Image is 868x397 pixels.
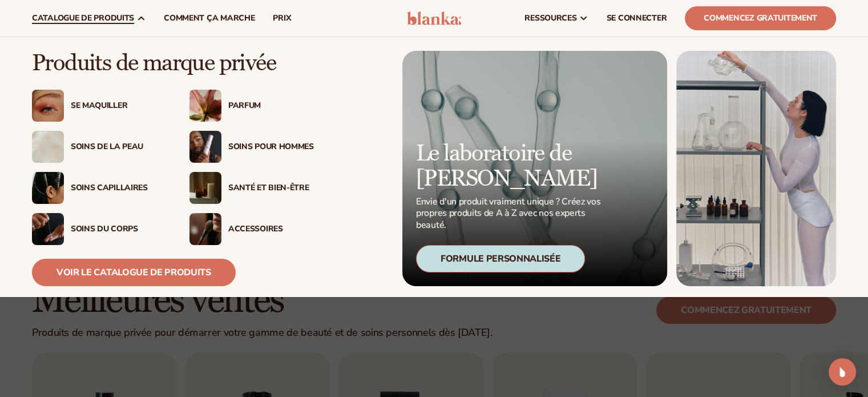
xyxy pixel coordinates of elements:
a: Bougies et encens sur la table. Santé et bien-être [189,172,324,204]
font: Comment ça marche [164,13,255,23]
img: Main d'homme appliquant une crème hydratante. [32,213,64,245]
font: Le laboratoire de [PERSON_NAME] [416,139,597,193]
img: Femme avec du maquillage pour les yeux pailleté. [32,90,64,122]
font: Soins pour hommes [228,141,314,152]
font: SE CONNECTER [607,13,667,23]
font: Formule personnalisée [441,252,560,265]
a: Cheveux féminins tirés en arrière avec des pinces. Soins capillaires [32,172,167,204]
font: ressources [524,13,576,23]
a: Femme avec un pinceau de maquillage. Accessoires [189,213,324,245]
a: Femme avec du maquillage pour les yeux pailleté. Se maquiller [32,90,167,122]
img: Femme avec un pinceau de maquillage. [189,213,221,245]
font: prix [273,13,291,23]
font: Se maquiller [71,100,127,111]
font: Soins de la peau [71,141,143,152]
img: Homme tenant une bouteille de crème hydratante. [189,131,221,163]
font: Accessoires [228,223,282,234]
a: Échantillon de crème hydratante. Soins de la peau [32,131,167,163]
font: Produits de marque privée [32,49,276,77]
font: Parfum [228,100,261,111]
font: Soins capillaires [71,182,148,193]
font: Envie d'un produit vraiment unique ? Créez vos propres produits de A à Z avec nos experts beauté. [416,195,600,232]
div: Open Intercom Messenger [829,358,856,386]
img: Femme dans un laboratoire avec du matériel. [676,51,836,286]
font: Soins du corps [71,223,138,234]
font: Voir le catalogue de produits [56,266,211,279]
font: Santé et bien-être [228,182,309,193]
a: Formule du produit microscopique. Le laboratoire de [PERSON_NAME] Envie d'un produit vraiment uni... [402,51,667,286]
img: Bougies et encens sur la table. [189,172,221,204]
img: Cheveux féminins tirés en arrière avec des pinces. [32,172,64,204]
img: logo [407,11,461,25]
img: Fleur rose en fleurs. [189,90,221,122]
a: Fleur rose en fleurs. Parfum [189,90,324,122]
a: Voir le catalogue de produits [32,259,236,286]
font: Commencez gratuitement [704,13,817,23]
a: Homme tenant une bouteille de crème hydratante. Soins pour hommes [189,131,324,163]
font: catalogue de produits [32,13,134,23]
a: Commencez gratuitement [685,6,836,30]
a: Main d'homme appliquant une crème hydratante. Soins du corps [32,213,167,245]
img: Échantillon de crème hydratante. [32,131,64,163]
